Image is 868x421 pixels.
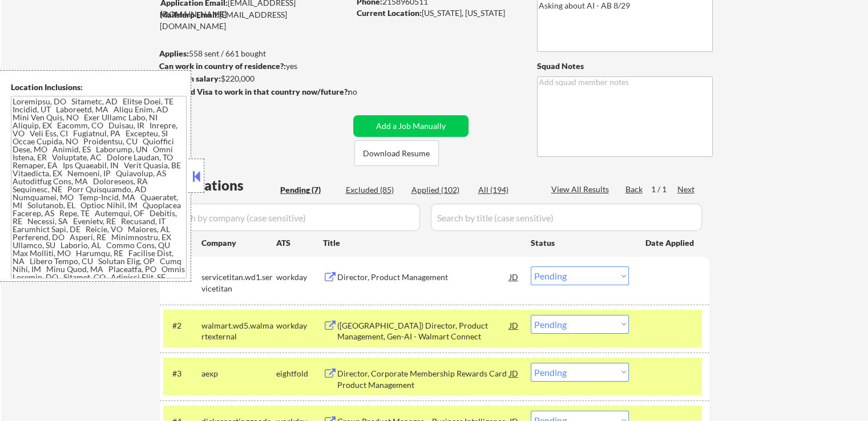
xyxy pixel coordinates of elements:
strong: Will need Visa to work in that country now/future?: [160,87,350,96]
div: Applied (102) [411,184,469,196]
div: yes [159,60,346,72]
div: Status [531,232,629,253]
div: JD [508,363,520,383]
div: servicetitan.wd1.servicetitan [201,272,276,294]
strong: Mailslurp Email: [160,10,219,19]
div: Applications [163,179,276,192]
div: [EMAIL_ADDRESS][DOMAIN_NAME] [160,9,349,31]
div: aexp [201,368,276,379]
strong: Current Location: [357,8,422,18]
div: #2 [172,320,192,331]
div: Back [625,184,644,195]
div: Title [323,237,520,249]
input: Search by title (case sensitive) [431,204,702,231]
div: View All Results [551,184,612,195]
div: JD [508,315,520,335]
button: Download Resume [354,140,439,166]
div: workday [276,320,323,331]
div: [US_STATE], [US_STATE] [357,7,518,19]
div: Company [201,237,276,249]
div: Excluded (85) [346,184,403,196]
div: Location Inclusions: [11,82,187,93]
div: eightfold [276,368,323,379]
input: Search by company (case sensitive) [163,204,420,231]
div: All (194) [478,184,535,196]
div: Squad Notes [537,60,713,72]
strong: Applies: [159,48,189,58]
div: Pending (7) [280,184,337,196]
div: $220,000 [159,73,349,84]
div: no [348,86,381,98]
div: 1 / 1 [651,184,677,195]
div: workday [276,272,323,283]
button: Add a Job Manually [353,115,469,137]
div: ATS [276,237,323,249]
div: 558 sent / 661 bought [159,48,349,59]
div: Next [677,184,696,195]
div: Date Applied [645,237,696,249]
div: walmart.wd5.walmartexternal [201,320,276,342]
div: Director, Product Management [337,272,510,283]
div: JD [508,266,520,287]
div: ([GEOGRAPHIC_DATA]) Director, Product Management, Gen-AI - Walmart Connect [337,320,510,342]
div: Director, Corporate Membership Rewards Card Product Management [337,368,510,390]
div: #3 [172,368,192,379]
strong: Can work in country of residence?: [159,61,286,71]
